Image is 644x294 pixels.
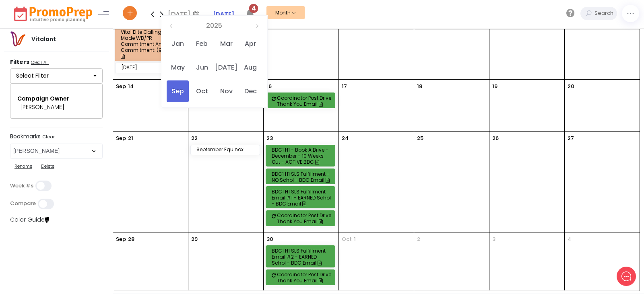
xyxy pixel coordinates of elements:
h2: Recent conversations [14,75,130,82]
div: BDC1 H1 SLS Fulfillment Email #1 - EARNED Schol - BDC Email [272,189,332,207]
th: 2025 [178,20,251,32]
span: Aug [239,57,262,78]
span: New conversation [52,128,97,134]
p: 27 [568,134,574,142]
p: 30 [266,235,273,243]
button: New conversation [12,123,149,139]
span: [DATE] [215,57,237,78]
a: Color Guide [10,216,49,224]
span: Jan [167,33,189,55]
input: Search [592,7,617,20]
u: Delete [41,163,54,169]
div: Hi , You can now add bookmarks to your calendar filters! Try it by selecting filters, then click ... [33,93,140,100]
div: [DATE] [121,64,182,70]
u: Rename [14,163,32,169]
div: USHi , You can now add bookmarks to your calendar filters! Try it by selecting filters, then clic... [6,86,155,116]
span: Dec [239,80,262,102]
label: Bookmarks [10,133,103,142]
span: Nov [215,80,237,102]
div: BDC1 H1 SLS Fulfillment - NO Schol - BDC Email [272,171,332,183]
p: 19 [492,82,497,90]
h2: What can we do to help? [12,47,149,60]
div: BDC1 H1 SLS Fulfillment Email #2 - EARNED Schol - BDC Email [272,248,332,266]
div: [PERSON_NAME] • [33,102,78,109]
div: [PERSON_NAME] [20,103,93,111]
div: Coordinator Post Drive Thank You Email [277,212,337,224]
img: US [12,93,29,109]
p: 21 [128,134,133,142]
span: Oct [342,235,352,243]
u: Clear [42,134,55,140]
span: Mar [215,33,237,55]
span: Feb [191,33,213,55]
p: 4 [568,235,571,243]
p: Sep [116,134,126,142]
div: Vitalant [26,35,62,43]
p: 28 [128,235,134,243]
span: [DATE] [80,102,96,108]
p: 20 [568,82,574,90]
p: 22 [191,134,198,142]
p: Sep [116,82,126,90]
p: 16 [266,82,272,90]
div: Vital Elite Calling: VE3 - Made WB/PR commitment and met commitment: (9/1-9/7) [121,29,182,59]
p: 14 [128,82,134,90]
iframe: gist-messenger-bubble-iframe [617,267,636,286]
p: 29 [191,235,198,243]
span: Oct [191,80,213,102]
p: 25 [417,134,423,142]
span: Apr [239,33,262,55]
p: 26 [492,134,499,142]
span: 4 [249,4,258,13]
label: Week #s [10,183,33,189]
img: vitalantlogo.png [10,31,26,47]
div: BDC1 H1 - Book a Drive - December - 10 Weeks out - ACTIVE BDC [272,147,332,165]
p: Sep [116,235,126,243]
div: Coordinator Post Drive Thank You Email [277,271,337,284]
span: May [167,57,189,78]
label: Compare [10,200,36,207]
p: 1 [354,235,356,243]
span: Jun [191,57,213,78]
a: [DATE] [213,10,234,19]
button: Select Filter [10,68,103,84]
strong: Filters [10,58,29,66]
button: Month [266,6,305,19]
span: Sep [167,80,189,102]
span: See all [130,76,147,81]
span: We run on Gist [67,242,102,247]
div: [DATE] [168,8,202,20]
u: Clear All [31,59,49,66]
p: 23 [266,134,273,142]
p: 3 [492,235,495,243]
div: Campaign Owner [17,95,95,103]
h1: Hello [PERSON_NAME]! [12,33,149,46]
p: 2 [417,235,420,243]
p: 18 [417,82,422,90]
div: September Equinox [196,146,256,152]
div: Coordinator Post Drive Thank You Email [277,95,337,107]
p: 24 [342,134,349,142]
p: 17 [342,82,347,90]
